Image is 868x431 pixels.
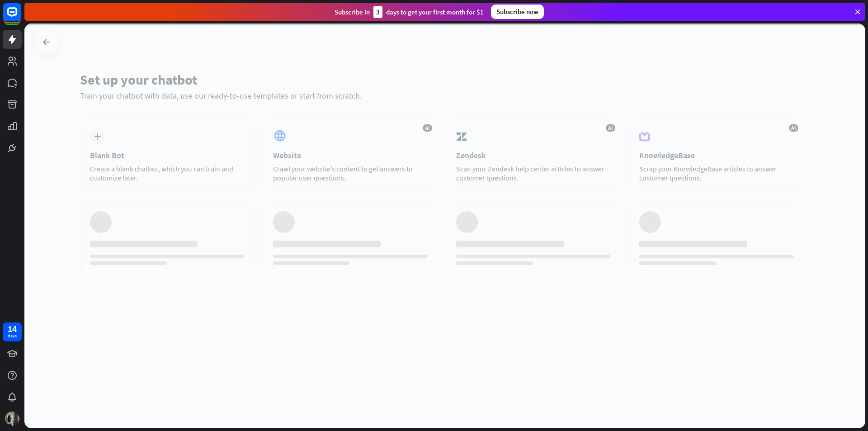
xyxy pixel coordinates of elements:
[3,322,22,341] a: 14 days
[335,6,484,18] div: Subscribe in days to get your first month for $1
[491,5,544,19] div: Subscribe now
[373,6,382,18] div: 3
[8,333,17,339] div: days
[8,325,17,333] div: 14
